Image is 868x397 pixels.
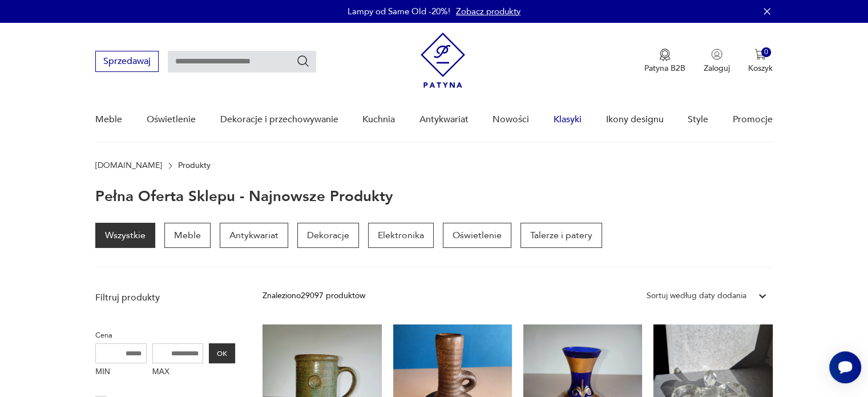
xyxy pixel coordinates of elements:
[748,63,773,74] p: Koszyk
[95,223,155,248] a: Wszystkie
[456,6,520,17] a: Zobacz produkty
[220,223,288,248] a: Antykwariat
[95,189,393,204] h1: Pełna oferta sklepu - najnowsze produkty
[761,47,771,57] div: 0
[554,98,582,142] a: Klasyki
[178,161,211,170] p: Produkty
[220,98,338,142] a: Dekoracje i przechowywanie
[209,343,235,363] button: OK
[147,98,196,142] a: Oświetlenie
[829,351,861,383] iframe: Smartsupp widget button
[296,54,310,68] button: Szukaj
[164,223,211,248] a: Meble
[659,49,671,61] img: Ikona medalu
[644,49,685,74] button: Patyna B2B
[605,98,663,142] a: Ikony designu
[95,329,235,342] p: Cena
[647,290,746,302] div: Sortuj według daty dodania
[704,63,730,74] p: Zaloguj
[368,223,434,248] a: Elektronika
[297,223,359,248] a: Dekoracje
[95,363,147,382] label: MIN
[95,51,159,72] button: Sprzedawaj
[688,98,708,142] a: Style
[748,49,773,74] button: 0Koszyk
[362,98,395,142] a: Kuchnia
[754,49,766,60] img: Ikona koszyka
[704,49,730,74] button: Zaloguj
[152,363,204,382] label: MAX
[644,63,685,74] p: Patyna B2B
[733,98,773,142] a: Promocje
[419,98,469,142] a: Antykwariat
[263,290,365,302] div: Znaleziono 29097 produktów
[95,98,122,142] a: Meble
[492,98,529,142] a: Nowości
[644,49,685,74] a: Ikona medaluPatyna B2B
[95,291,235,304] p: Filtruj produkty
[711,49,722,60] img: Ikonka użytkownika
[520,223,602,248] a: Talerze i patery
[443,223,511,248] a: Oświetlenie
[421,33,465,88] img: Patyna - sklep z meblami i dekoracjami vintage
[95,161,162,170] a: [DOMAIN_NAME]
[348,6,450,17] p: Lampy od Same Old -20%!
[95,58,159,66] a: Sprzedawaj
